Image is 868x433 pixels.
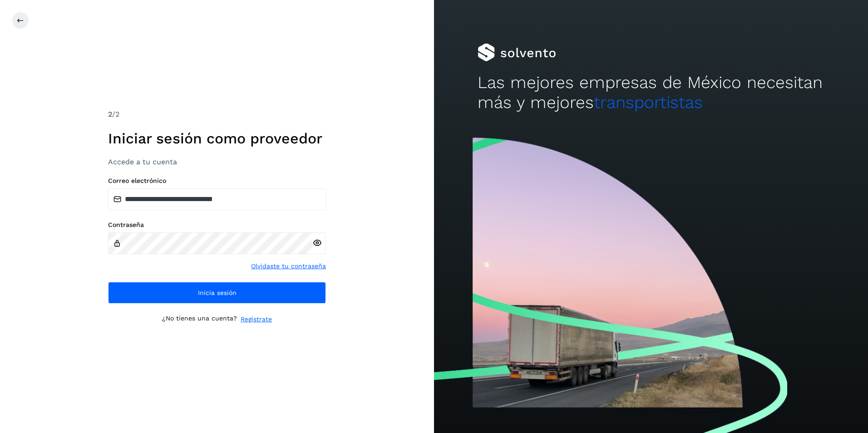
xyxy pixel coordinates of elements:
p: ¿No tienes una cuenta? [162,315,237,324]
label: Contraseña [108,221,326,229]
h3: Accede a tu cuenta [108,157,326,166]
h1: Iniciar sesión como proveedor [108,130,326,147]
label: Correo electrónico [108,177,326,185]
a: Olvidaste tu contraseña [251,261,326,271]
span: Inicia sesión [198,290,237,296]
span: 2 [108,110,112,118]
a: Regístrate [241,315,272,324]
span: transportistas [594,93,703,112]
button: Inicia sesión [108,282,326,304]
div: /2 [108,109,326,120]
h2: Las mejores empresas de México necesitan más y mejores [478,73,825,113]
